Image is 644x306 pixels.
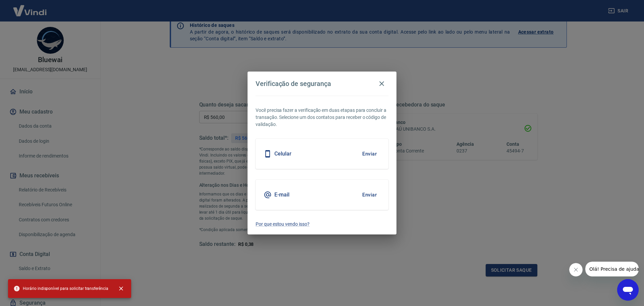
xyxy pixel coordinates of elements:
[359,147,380,161] button: Enviar
[585,262,639,276] iframe: Mensagem da empresa
[569,263,583,276] iframe: Fechar mensagem
[256,80,331,88] h4: Verificação de segurança
[13,285,108,292] span: Horário indisponível para solicitar transferência
[274,191,289,198] h5: E-mail
[256,221,388,228] a: Por que estou vendo isso?
[274,150,291,157] h5: Celular
[256,107,388,128] p: Você precisa fazer a verificação em duas etapas para concluir a transação. Selecione um dos conta...
[359,188,380,202] button: Enviar
[617,279,639,301] iframe: Botão para abrir a janela de mensagens
[4,5,56,10] span: Olá! Precisa de ajuda?
[114,281,128,296] button: close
